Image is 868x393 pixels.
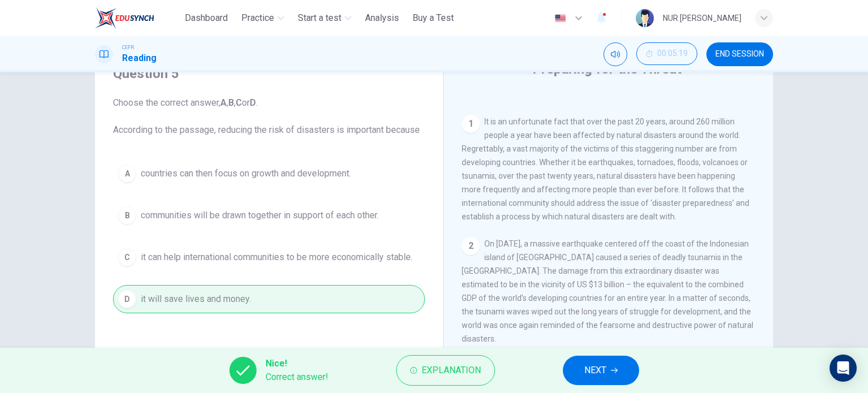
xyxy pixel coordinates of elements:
[636,42,697,65] button: 00:05:19
[122,44,134,51] span: CEFR
[396,355,495,386] button: Explanation
[584,362,606,378] span: NEXT
[462,239,753,343] span: On [DATE], a massive earthquake centered off the coast of the Indonesian island of [GEOGRAPHIC_DA...
[408,8,458,28] button: Buy a Test
[636,42,697,66] div: Hide
[180,8,232,28] button: Dashboard
[706,42,773,66] button: END SESSION
[830,355,857,382] div: Open Intercom Messenger
[228,97,234,108] b: B
[266,357,328,370] span: Nice!
[563,356,639,385] button: NEXT
[462,117,749,221] span: It is an unfortunate fact that over the past 20 years, around 260 million people a year have been...
[365,11,399,25] span: Analysis
[266,370,328,384] span: Correct answer!
[113,64,425,83] h4: Question 5
[553,14,567,23] img: en
[462,115,480,133] div: 1
[220,97,227,108] b: A
[361,8,403,28] button: Analysis
[241,11,274,25] span: Practice
[250,97,256,108] b: D
[422,362,481,378] span: Explanation
[185,11,228,25] span: Dashboard
[237,8,289,28] button: Practice
[462,237,480,255] div: 2
[293,8,356,28] button: Start a test
[113,96,425,137] span: Choose the correct answer, , , or . According to the passage, reducing the risk of disasters is i...
[95,7,154,29] img: ELTC logo
[95,7,180,29] a: ELTC logo
[298,11,341,25] span: Start a test
[413,11,454,25] span: Buy a Test
[604,42,627,66] div: Mute
[236,97,242,108] b: C
[663,11,741,25] div: NUR [PERSON_NAME]
[122,51,157,65] h1: Reading
[715,50,764,59] span: END SESSION
[657,49,688,58] span: 00:05:19
[636,9,654,27] img: Profile picture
